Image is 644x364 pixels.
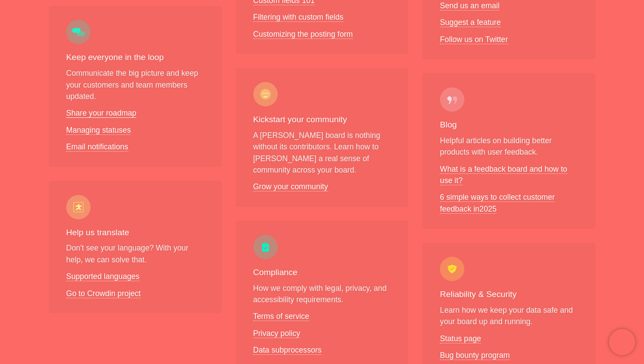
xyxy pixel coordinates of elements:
[440,351,510,360] a: Bug bounty program
[440,193,555,213] a: 6 simple ways to collect customer feedback in2025
[66,226,204,239] h3: Help us translate
[440,288,578,301] h3: Reliability & Security
[253,30,353,39] a: Customizing the posting form
[253,283,391,306] p: How we comply with legal, privacy, and accessibility requirements.
[253,346,322,355] a: Data subprocessors
[66,142,128,152] a: Email notifications
[440,165,567,185] a: What is a feedback board and how to use it?
[253,182,328,191] a: Grow your community
[440,304,578,328] p: Learn how we keep your data safe and your board up and running.
[253,13,343,22] a: Filtering with custom fields
[66,51,204,64] h3: Keep everyone in the loop
[253,266,391,279] h3: Compliance
[66,272,139,281] a: Supported languages
[253,130,391,176] p: A [PERSON_NAME] board is nothing without its contributors. Learn how to [PERSON_NAME] a real sens...
[66,67,204,102] p: Communicate the big picture and keep your customers and team members updated.
[253,312,309,321] a: Terms of service
[440,35,508,44] a: Follow us on Twitter
[440,119,578,131] h3: Blog
[253,113,391,126] h3: Kickstart your community
[440,135,578,158] p: Helpful articles on building better products with user feedback.
[609,329,635,355] iframe: Chatra live chat
[440,334,481,343] a: Status page
[66,126,131,135] a: Managing statuses
[66,109,136,118] a: Share your roadmap
[66,242,204,265] p: Don't see your language? With your help, we can solve that.
[66,289,141,298] a: Go to Crowdin project
[253,329,301,338] a: Privacy policy
[440,18,501,27] a: Suggest a feature
[440,1,499,11] a: Send us an email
